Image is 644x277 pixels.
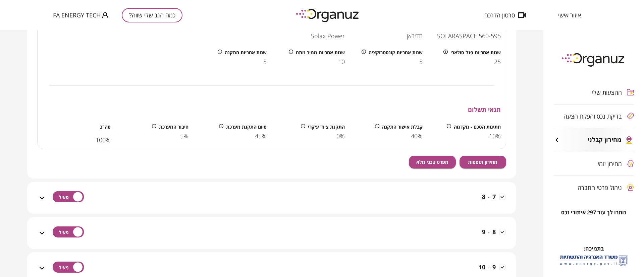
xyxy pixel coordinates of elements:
span: איזור אישי [558,12,581,18]
span: סרטון הדרכה [484,12,515,18]
span: ניהול פרטי החברה [578,184,622,191]
span: ההצעות שלי [592,89,622,96]
button: ניהול פרטי החברה [553,176,634,199]
span: בדיקת נכס והפקת הצעה [563,113,622,120]
span: התקנת ציוד עיקרי [308,124,345,130]
img: logo [291,6,365,24]
span: חתימת הסכם - מקדמה [454,124,501,130]
span: 0% [336,133,345,140]
span: 5% [180,133,189,140]
span: סיום התקנת מערכת [226,124,267,130]
span: שנות אחריות ממיר מתח [296,50,345,55]
span: - [488,229,490,235]
button: כמה הגג שלי שווה? [122,8,182,22]
span: שנות אחריות התקנה [225,50,267,55]
span: תנאי תשלום [468,106,501,114]
span: 10 [338,58,345,66]
button: בדיקת נכס והפקת הצעה [553,105,634,128]
span: 100 % [43,137,111,144]
span: 40% [411,133,423,140]
img: לוגו משרד האנרגיה [558,253,629,268]
span: שנות אחריות קונסטרוקציה [369,50,423,55]
span: מחירון תוספות [468,159,497,165]
span: 5 [419,58,423,66]
span: 9 [482,228,485,236]
button: סרטון הדרכה [474,12,536,18]
span: 10% [489,133,501,140]
span: 8 [492,228,496,236]
span: - [488,194,490,200]
span: 5 [263,58,267,66]
span: קבלת אישור התקנה [382,124,423,130]
button: מחירון תוספות [460,156,506,168]
span: FA ENERGY TECH [53,12,101,18]
span: - [488,264,490,271]
span: Solax Power [311,32,345,40]
span: SOLARASPACE 560-595 [437,32,501,40]
div: 8-9 [37,217,506,249]
span: 7 [492,193,496,201]
span: 8 [482,193,485,201]
button: FA ENERGY TECH [53,11,108,19]
span: 10 [479,263,485,271]
span: שנות אחריות פנל סולארי [450,50,501,55]
img: logo [557,50,631,69]
span: תדיראן [407,32,423,40]
span: 9 [492,263,496,271]
span: בתמיכה: [584,245,604,252]
span: 25 [494,58,501,66]
button: מפרט טכני מלא [409,156,456,168]
span: מחירון קבלני [588,136,621,144]
span: חיבור המערכת [159,124,189,130]
span: מפרט טכני מלא [416,159,448,165]
span: 45% [255,133,267,140]
button: מחירון קבלני [553,128,634,152]
button: ההצעות שלי [553,81,634,104]
span: סה"כ [43,124,111,130]
span: נותרו לך עוד 297 איתורי נכס [561,209,626,216]
div: 7-8 [37,182,506,214]
button: איזור אישי [548,12,591,18]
